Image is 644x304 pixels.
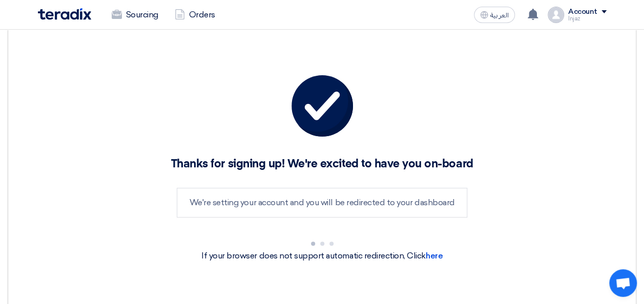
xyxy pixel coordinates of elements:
img: tick.svg [292,75,353,137]
div: Account [568,8,597,16]
a: here [426,251,443,260]
span: العربية [490,12,509,19]
a: Orders [167,4,223,26]
img: Teradix logo [38,8,91,20]
img: profile_test.png [548,7,564,23]
p: If your browser does not support automatic redirection, Click [51,250,593,262]
a: Sourcing [103,4,167,26]
button: العربية [474,7,515,23]
div: Open chat [609,269,637,297]
h2: Thanks for signing up! We're excited to have you on-board [51,157,593,171]
div: We're setting your account and you will be redirected to your dashboard [177,188,468,218]
div: Injaz [568,16,607,21]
